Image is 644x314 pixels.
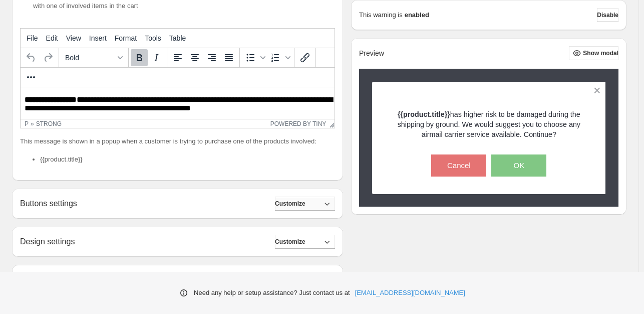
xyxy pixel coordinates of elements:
p: has higher risk to be damaged during the shipping by ground. We would suggest you to choose any a... [390,109,588,139]
span: Disable [597,11,618,19]
div: » [31,120,34,127]
span: Tools [145,34,161,42]
button: Formats [61,49,126,66]
span: Customize [275,200,305,208]
button: Undo [23,49,40,66]
span: Edit [46,34,58,42]
button: Disable [597,8,618,22]
button: Align left [169,49,186,66]
div: Bullet list [242,49,267,66]
button: Align center [186,49,203,66]
iframe: Rich Text Area [21,87,335,119]
div: Resize [326,119,335,128]
li: {{product.title}} [40,154,335,165]
button: Justify [220,49,237,66]
span: Table [169,34,186,42]
button: Insert/edit link [296,49,313,66]
a: [EMAIL_ADDRESS][DOMAIN_NAME] [355,288,465,298]
a: Powered by Tiny [270,120,327,127]
button: Customize [275,235,335,249]
button: Customize [275,197,335,211]
span: File [27,34,38,42]
button: Italic [148,49,165,66]
h2: Design settings [20,237,75,246]
strong: enabled [405,10,429,20]
div: strong [36,120,62,127]
div: Numbered list [267,49,292,66]
strong: {{product.title}} [398,110,450,118]
span: Customize [275,238,305,246]
span: Insert [89,34,107,42]
button: Align right [203,49,220,66]
span: Format [115,34,137,42]
button: Bold [131,49,148,66]
p: This message is shown in a popup when a customer is trying to purchase one of the products involved: [20,136,335,146]
span: Show modal [583,49,618,57]
span: Bold [65,54,114,62]
button: OK [491,154,546,177]
p: This warning is [359,10,403,20]
span: View [66,34,81,42]
h2: Buttons settings [20,199,77,208]
button: Cancel [431,154,486,177]
button: Show modal [569,46,618,60]
button: Redo [40,49,57,66]
div: p [25,120,29,127]
button: More... [23,69,40,86]
h2: Preview [359,49,384,58]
